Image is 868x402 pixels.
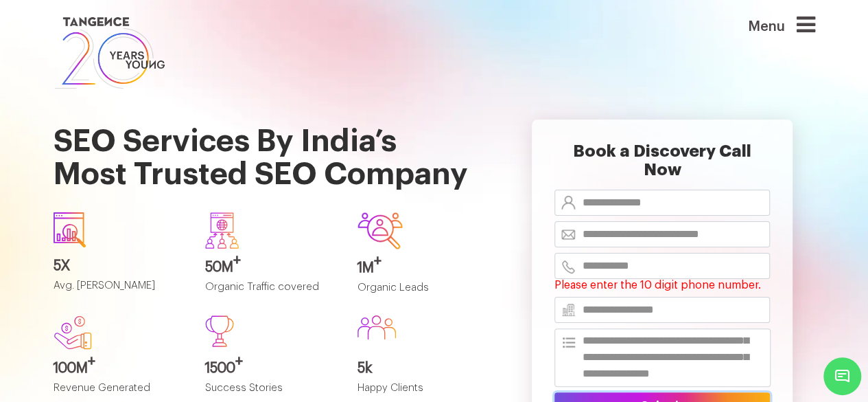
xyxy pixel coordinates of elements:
[357,282,489,305] p: Organic Leads
[54,258,185,273] h3: 5X
[357,212,403,249] img: Group-642.svg
[357,260,489,276] h3: 1M
[205,361,337,376] h3: 1500
[823,357,861,395] span: Chat Widget
[357,361,489,376] h3: 5k
[54,212,86,247] img: icon1.svg
[233,254,241,267] sup: +
[54,361,185,376] h3: 100M
[205,212,239,248] img: Group-640.svg
[554,142,770,190] h2: Book a Discovery Call Now
[54,280,185,303] p: Avg. [PERSON_NAME]
[54,315,92,350] img: new.svg
[205,282,337,304] p: Organic Traffic covered
[235,355,243,368] sup: +
[205,315,234,347] img: Path%20473.svg
[205,260,337,275] h3: 50M
[54,14,166,92] img: logo SVG
[374,254,382,268] sup: +
[554,280,761,291] span: Please enter the 10 digit phone number.
[88,355,95,368] sup: +
[357,315,396,339] img: Group%20586.svg
[54,92,489,201] h1: SEO Services By India’s Most Trusted SEO Company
